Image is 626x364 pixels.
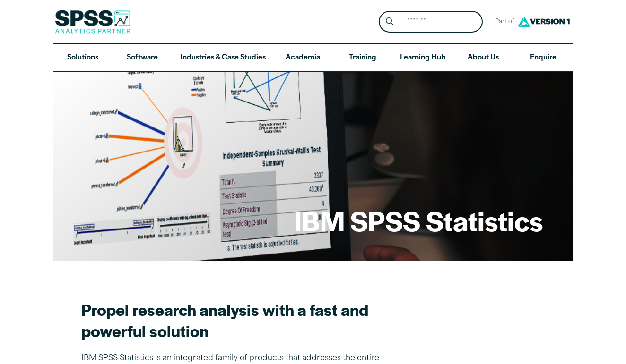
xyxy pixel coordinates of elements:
[379,11,483,33] form: Site Header Search Form
[453,44,513,72] a: About Us
[381,13,399,31] button: Search magnifying glass icon
[53,44,113,72] a: Solutions
[55,10,130,34] img: SPSS Analytics Partner
[273,44,333,72] a: Academia
[333,44,392,72] a: Training
[513,44,573,72] a: Enquire
[386,17,393,25] svg: Search magnifying glass icon
[490,15,515,29] span: Part of
[173,44,273,72] a: Industries & Case Studies
[294,202,543,239] h1: IBM SPSS Statistics
[392,44,453,72] a: Learning Hub
[53,44,573,72] nav: Desktop version of site main menu
[113,44,172,72] a: Software
[81,299,397,341] h2: Propel research analysis with a fast and powerful solution
[515,13,572,30] img: Version1 Logo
